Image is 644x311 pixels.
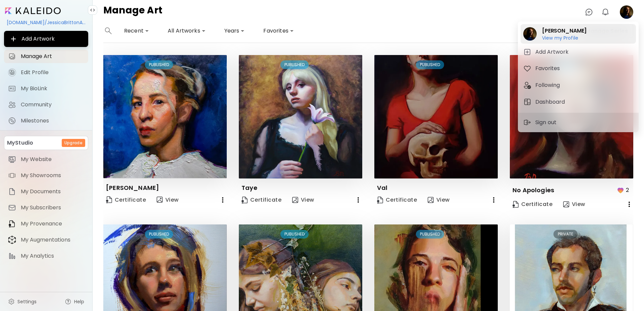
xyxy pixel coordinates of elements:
[523,98,531,106] img: tab
[542,27,587,35] h2: [PERSON_NAME]
[521,45,636,59] button: tabAdd Artwork
[523,48,531,56] img: tab
[523,118,531,126] img: sign-out
[535,64,562,72] h5: Favorites
[521,62,636,75] button: tabFavorites
[542,35,587,41] h6: View my Profile
[521,79,636,92] button: tabFollowing
[521,116,561,129] button: sign-outSign out
[535,48,571,56] h5: Add Artwork
[535,98,567,106] h5: Dashboard
[523,64,531,72] img: tab
[523,81,531,89] img: tab
[521,95,636,109] button: tabDashboard
[535,81,562,89] h5: Following
[535,118,558,126] p: Sign out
